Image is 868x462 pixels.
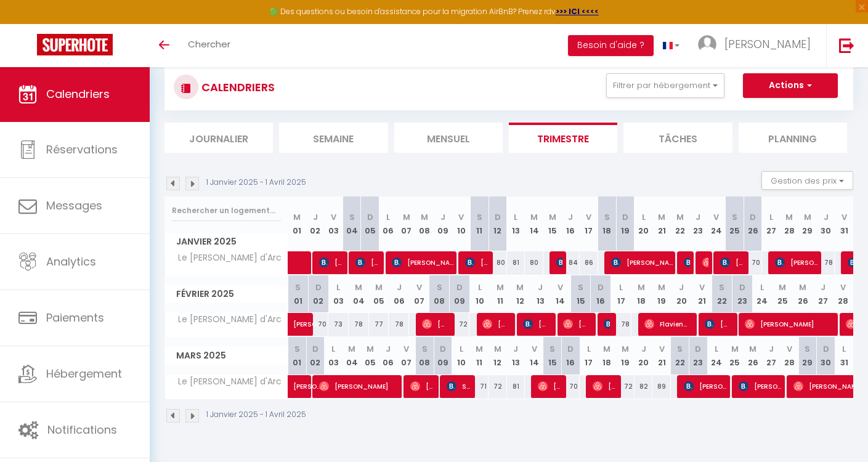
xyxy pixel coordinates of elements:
th: 08 [416,337,434,375]
th: 11 [470,197,489,251]
th: 30 [817,197,835,251]
abbr: M [658,282,665,293]
abbr: S [550,343,555,355]
span: Réservations [46,142,118,157]
li: Journalier [164,123,273,153]
img: ... [698,35,716,54]
span: Swan [PERSON_NAME] [447,375,471,398]
span: [PERSON_NAME] [705,312,729,336]
span: [PERSON_NAME] [482,312,507,336]
th: 23 [689,337,708,375]
th: 18 [631,275,652,313]
th: 12 [489,337,507,375]
th: 07 [397,337,416,375]
a: Chercher [179,24,240,67]
li: Trimestre [509,123,617,153]
abbr: L [331,343,335,355]
th: 24 [752,275,773,313]
span: [PERSON_NAME] [745,312,825,336]
th: 15 [570,275,591,313]
div: 78 [389,313,409,336]
th: 22 [671,337,689,375]
th: 03 [325,197,343,251]
abbr: D [567,343,574,355]
th: 30 [817,337,835,375]
div: 78 [349,313,369,336]
abbr: D [440,343,446,355]
span: Le [PERSON_NAME] d'Arc [167,251,285,265]
abbr: V [558,282,563,293]
th: 31 [835,197,853,251]
abbr: M [367,343,374,355]
th: 16 [591,275,611,313]
th: 07 [397,197,416,251]
th: 19 [616,337,635,375]
abbr: M [799,282,806,293]
p: 1 Janvier 2025 - 1 Avril 2025 [206,409,306,421]
abbr: D [367,211,373,223]
abbr: J [386,343,391,355]
abbr: J [696,211,700,223]
th: 22 [671,197,689,251]
li: Planning [739,123,847,153]
th: 14 [525,197,543,251]
abbr: S [422,343,428,355]
div: 70 [744,251,762,274]
abbr: S [349,211,355,223]
th: 24 [707,337,726,375]
th: 23 [732,275,752,313]
th: 14 [525,337,543,375]
input: Rechercher un logement... [172,200,281,222]
abbr: S [805,343,810,355]
abbr: M [494,343,501,355]
abbr: V [532,343,537,355]
abbr: J [397,282,402,293]
span: [PERSON_NAME] [319,375,399,398]
span: Flavien Bourbon [644,312,688,336]
div: 72 [489,375,507,398]
div: 81 [507,251,525,274]
th: 26 [793,275,813,313]
abbr: V [458,211,464,223]
abbr: V [331,211,336,223]
th: 31 [835,337,853,375]
span: [PERSON_NAME] [538,375,562,398]
th: 26 [744,197,762,251]
abbr: V [842,211,847,223]
abbr: L [715,343,718,355]
span: Le [PERSON_NAME] d'Arc [167,375,285,389]
th: 12 [489,197,507,251]
span: [PERSON_NAME] [293,368,322,392]
span: Mars 2025 [165,347,288,365]
span: Calendriers [46,86,110,102]
abbr: L [642,211,646,223]
th: 03 [328,275,349,313]
th: 07 [409,275,429,313]
abbr: J [440,211,445,223]
th: 27 [813,275,833,313]
th: 14 [550,275,570,313]
th: 19 [651,275,671,313]
th: 08 [429,275,450,313]
strong: >>> ICI <<<< [556,6,599,17]
abbr: D [739,282,745,293]
th: 06 [379,197,397,251]
th: 25 [726,337,744,375]
th: 01 [288,275,309,313]
abbr: D [823,343,829,355]
th: 10 [452,197,471,251]
abbr: J [679,282,684,293]
span: [PERSON_NAME] [739,375,782,398]
abbr: D [598,282,604,293]
th: 25 [726,197,744,251]
div: 80 [525,251,543,274]
th: 29 [798,197,817,251]
abbr: D [622,211,628,223]
th: 25 [773,275,793,313]
abbr: M [476,343,483,355]
li: Semaine [279,123,387,153]
abbr: M [622,343,629,355]
span: Le [PERSON_NAME] d'Arc [167,313,285,326]
th: 22 [712,275,732,313]
div: 78 [611,313,631,336]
